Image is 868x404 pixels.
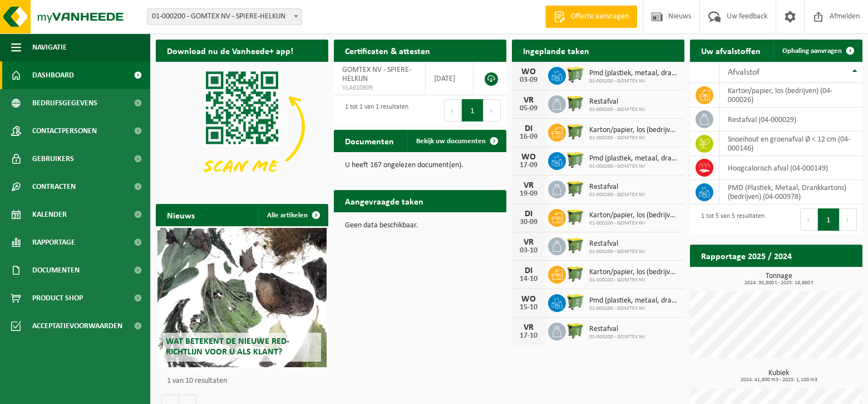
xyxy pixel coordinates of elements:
[780,266,861,289] a: Bekijk rapportage
[719,108,862,132] td: restafval (04-000029)
[589,163,679,170] span: 01-000200 - GOMTEX NV
[696,207,765,232] div: 1 tot 5 van 5 resultaten
[690,245,803,266] h2: Rapportage 2025 / 2024
[258,204,327,226] a: Alle artikelen
[157,228,327,367] a: Wat betekent de nieuwe RED-richtlijn voor u als klant?
[568,11,632,22] span: Offerte aanvragen
[147,8,302,25] span: 01-000200 - GOMTEX NV - SPIERE-HELKIJN
[334,40,441,61] h2: Certificaten & attesten
[840,208,857,231] button: Next
[407,130,505,152] a: Bekijk uw documenten
[517,275,540,283] div: 14-10
[566,236,585,255] img: WB-1100-HPE-GN-50
[719,83,862,108] td: karton/papier, los (bedrijven) (04-000026)
[773,40,861,62] a: Ophaling aanvragen
[517,124,540,133] div: DI
[589,69,679,78] span: Pmd (plastiek, metaal, drankkartons) (bedrijven)
[32,312,122,340] span: Acceptatievoorwaarden
[416,138,486,145] span: Bekijk uw documenten
[517,153,540,162] div: WO
[589,211,679,220] span: Karton/papier, los (bedrijven)
[339,98,408,123] div: 1 tot 1 van 1 resultaten
[719,180,862,205] td: PMD (Plastiek, Metaal, Drankkartons) (bedrijven) (04-000978)
[156,62,328,192] img: Download de VHEPlus App
[517,247,540,255] div: 03-10
[696,377,862,383] span: 2024: 41,800 m3 - 2025: 1,100 m3
[719,132,862,156] td: snoeihout en groenafval Ø < 12 cm (04-000146)
[589,78,679,85] span: 01-000200 - GOMTEX NV
[334,130,405,152] h2: Documenten
[566,264,585,283] img: WB-1100-HPE-GN-50
[512,40,600,61] h2: Ingeplande taken
[167,377,323,385] p: 1 van 10 resultaten
[589,192,645,198] span: 01-000200 - GOMTEX NV
[32,117,97,145] span: Contactpersonen
[334,190,435,212] h2: Aangevraagde taken
[566,207,585,226] img: WB-1100-HPE-GN-50
[589,154,679,163] span: Pmd (plastiek, metaal, drankkartons) (bedrijven)
[728,68,759,77] span: Afvalstof
[32,145,74,173] span: Gebruikers
[589,325,645,334] span: Restafval
[696,369,862,383] h3: Kubiek
[32,284,83,312] span: Product Shop
[589,296,679,305] span: Pmd (plastiek, metaal, drankkartons) (bedrijven)
[589,220,679,227] span: 01-000200 - GOMTEX NV
[156,204,206,226] h2: Nieuws
[517,162,540,169] div: 17-09
[342,66,411,83] span: GOMTEX NV - SPIERE-HELKIJN
[696,272,862,286] h3: Tonnage
[719,156,862,180] td: hoogcalorisch afval (04-000149)
[517,295,540,304] div: WO
[589,240,645,249] span: Restafval
[566,150,585,169] img: WB-0660-HPE-GN-51
[32,89,97,117] span: Bedrijfsgegevens
[517,266,540,275] div: DI
[166,337,289,357] span: Wat betekent de nieuwe RED-richtlijn voor u als klant?
[690,40,772,61] h2: Uw afvalstoffen
[566,94,585,113] img: WB-1100-HPE-GN-50
[566,179,585,198] img: WB-1100-HPE-GN-50
[589,305,679,312] span: 01-000200 - GOMTEX NV
[517,238,540,247] div: VR
[589,135,679,142] span: 01-000200 - GOMTEX NV
[147,9,302,25] span: 01-000200 - GOMTEX NV - SPIERE-HELKIJN
[589,268,679,277] span: Karton/papier, los (bedrijven)
[517,218,540,226] div: 30-09
[462,99,484,121] button: 1
[818,208,840,231] button: 1
[566,321,585,340] img: WB-1100-HPE-GN-50
[589,249,645,255] span: 01-000200 - GOMTEX NV
[484,99,501,121] button: Next
[32,173,76,201] span: Contracten
[566,122,585,141] img: WB-1100-HPE-GN-50
[32,61,74,89] span: Dashboard
[782,47,842,55] span: Ophaling aanvragen
[156,40,304,61] h2: Download nu de Vanheede+ app!
[426,62,474,95] td: [DATE]
[800,208,818,231] button: Previous
[589,126,679,135] span: Karton/papier, los (bedrijven)
[32,201,67,228] span: Kalender
[696,280,862,286] span: 2024: 30,800 t - 2025: 18,860 t
[589,98,645,106] span: Restafval
[32,256,80,284] span: Documenten
[32,33,67,61] span: Navigatie
[517,190,540,198] div: 19-09
[517,133,540,141] div: 16-09
[517,181,540,190] div: VR
[589,334,645,340] span: 01-000200 - GOMTEX NV
[589,106,645,113] span: 01-000200 - GOMTEX NV
[517,76,540,84] div: 03-09
[517,332,540,340] div: 17-10
[342,84,417,93] span: VLA610809
[345,162,495,169] p: U heeft 167 ongelezen document(en).
[517,105,540,113] div: 05-09
[566,65,585,84] img: WB-0660-HPE-GN-51
[589,277,679,284] span: 01-000200 - GOMTEX NV
[517,210,540,218] div: DI
[517,67,540,76] div: WO
[517,304,540,311] div: 15-10
[32,228,75,256] span: Rapportage
[517,96,540,105] div: VR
